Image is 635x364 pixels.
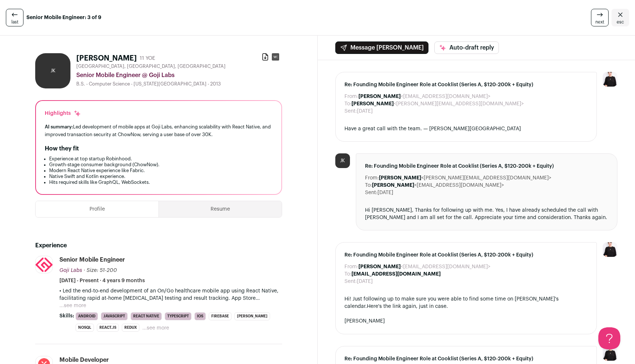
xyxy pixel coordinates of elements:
li: React Native [131,312,162,320]
dt: Sent: [344,278,357,285]
dt: To: [344,270,351,278]
a: next [591,9,609,26]
iframe: Help Scout Beacon - Open [598,327,620,349]
span: next [595,19,604,25]
li: Growth-stage consumer background (ChowNow). [49,162,273,168]
span: [GEOGRAPHIC_DATA], [GEOGRAPHIC_DATA], [GEOGRAPHIC_DATA] [76,63,226,69]
div: Hi! Just following up to make sure you were able to find some time on [PERSON_NAME]'s calendar. [344,295,588,310]
b: [PERSON_NAME] [372,183,414,188]
a: Here's the link again, just in case. [367,304,448,309]
button: Auto-draft reply [434,41,499,54]
div: JK [35,53,70,88]
div: Mobile Developer [59,356,109,364]
img: b4c0efe800416f835495c331bf0e81a713bbe38daba1eae1c93a2f8daf18229d.jpg [36,258,52,272]
div: Senior Mobile Engineer [59,256,125,264]
dd: <[EMAIL_ADDRESS][DOMAIN_NAME]> [358,93,490,100]
button: ...see more [59,302,86,309]
dt: Sent: [365,189,377,196]
dt: Sent: [344,108,357,115]
div: JK [335,153,350,168]
span: last [11,19,18,25]
img: 9240684-medium_jpg [603,242,617,257]
a: Close [612,9,629,26]
span: esc [617,19,624,25]
a: last [6,9,23,26]
li: React.js [97,324,119,332]
b: [PERSON_NAME] [358,264,401,269]
h2: How they fit [45,144,79,153]
img: 9240684-medium_jpg [603,346,617,361]
button: Resume [159,201,281,217]
b: [PERSON_NAME] [379,175,421,181]
span: Re: Founding Mobile Engineer Role at Cooklist (Series A, $120-200k + Equity) [365,163,609,170]
b: [EMAIL_ADDRESS][DOMAIN_NAME] [351,272,441,277]
b: [PERSON_NAME] [351,101,394,106]
span: Skills: [59,312,74,320]
span: Re: Founding Mobile Engineer Role at Cooklist (Series A, $120-200k + Equity) [344,81,588,88]
dd: [DATE] [357,108,373,115]
dt: From: [344,93,358,100]
span: AI summary: [45,124,73,129]
li: Experience at top startup Robinhood. [49,156,273,162]
span: Goji Labs [59,268,82,273]
li: Redux [122,324,139,332]
dd: <[EMAIL_ADDRESS][DOMAIN_NAME]> [372,182,504,189]
dt: From: [344,263,358,270]
li: Modern React Native experience like Fabric. [49,168,273,174]
dt: To: [344,100,351,108]
dd: <[PERSON_NAME][EMAIL_ADDRESS][DOMAIN_NAME]> [351,100,524,108]
p: • Led the end-to-end development of an On/Go healthcare mobile app using React Native, facilitati... [59,287,282,302]
strong: Senior Mobile Engineer: 3 of 9 [26,14,101,21]
div: Highlights [45,110,81,117]
div: Have a great call with the team. — [PERSON_NAME][GEOGRAPHIC_DATA] [344,125,588,132]
button: Profile [36,201,158,217]
dd: [DATE] [377,189,393,196]
li: NoSQL [76,324,94,332]
dd: [DATE] [357,278,373,285]
button: Message [PERSON_NAME] [335,41,428,54]
li: JavaScript [101,312,128,320]
span: Re: Founding Mobile Engineer Role at Cooklist (Series A, $120-200k + Equity) [344,355,588,363]
li: Native Swift and Kotlin experience. [49,174,273,179]
li: TypeScript [165,312,191,320]
h2: Experience [35,241,282,250]
span: · Size: 51-200 [84,268,117,273]
dt: From: [365,174,379,182]
li: Hits required skills like GraphQL, WebSockets. [49,179,273,185]
span: [DATE] - Present · 4 years 9 months [59,277,145,284]
dd: <[PERSON_NAME][EMAIL_ADDRESS][DOMAIN_NAME]> [379,174,551,182]
span: Re: Founding Mobile Engineer Role at Cooklist (Series A, $120-200k + Equity) [344,251,588,259]
div: B.S. - Computer Science - [US_STATE][GEOGRAPHIC_DATA] - 2013 [76,81,282,87]
div: 11 YOE [140,55,155,62]
h1: [PERSON_NAME] [76,53,137,63]
li: Firebase [209,312,231,320]
b: [PERSON_NAME] [358,94,401,99]
dd: <[EMAIL_ADDRESS][DOMAIN_NAME]> [358,263,490,270]
img: 9240684-medium_jpg [603,72,617,87]
li: [PERSON_NAME] [234,312,270,320]
dt: To: [365,182,372,189]
div: Led development of mobile apps at Goji Labs, enhancing scalability with React Native, and improve... [45,123,273,138]
button: ...see more [142,324,169,332]
div: Senior Mobile Engineer @ Goji Labs [76,71,282,80]
li: Android [76,312,98,320]
li: iOS [194,312,206,320]
div: Hi [PERSON_NAME], Thanks for following up with me. Yes, I have already scheduled the call with [P... [365,207,609,221]
div: [PERSON_NAME] [344,317,588,325]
